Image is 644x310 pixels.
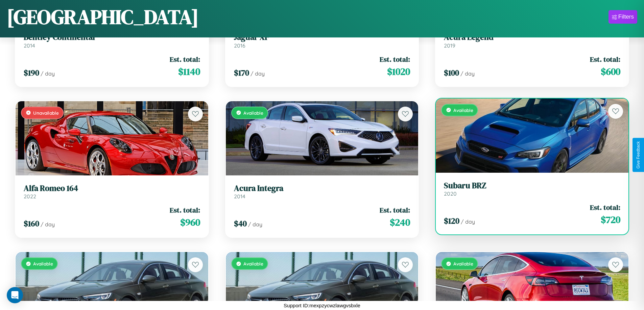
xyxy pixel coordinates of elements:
div: Filters [618,13,634,20]
span: Available [453,107,473,113]
span: $ 1140 [178,65,200,78]
a: Jaguar XF2016 [234,32,410,49]
span: Est. total: [380,54,410,64]
span: Est. total: [170,54,200,64]
span: Est. total: [380,205,410,215]
a: Subaru BRZ2020 [444,181,620,197]
h3: Acura Legend [444,32,620,42]
span: 2014 [24,42,35,49]
h3: Bentley Continental [24,32,200,42]
h3: Acura Integra [234,184,410,193]
a: Acura Legend2019 [444,32,620,49]
span: / day [41,221,55,228]
span: 2016 [234,42,245,49]
span: $ 960 [180,216,200,229]
div: Give Feedback [636,141,641,169]
p: Support ID: mexpzycwzlawgvsbxle [284,301,360,310]
span: / day [248,221,262,228]
span: Est. total: [590,202,620,212]
span: 2019 [444,42,455,49]
span: 2022 [24,193,36,200]
h1: [GEOGRAPHIC_DATA] [7,3,199,31]
span: / day [251,70,265,77]
span: $ 170 [234,67,249,78]
span: $ 40 [234,218,247,229]
a: Alfa Romeo 1642022 [24,184,200,200]
span: Est. total: [590,54,620,64]
h3: Subaru BRZ [444,181,620,191]
span: $ 720 [601,213,620,226]
span: 2014 [234,193,245,200]
span: 2020 [444,190,457,197]
span: Available [243,261,263,266]
span: / day [41,70,55,77]
span: $ 600 [601,65,620,78]
span: $ 160 [24,218,39,229]
span: $ 190 [24,67,39,78]
span: Est. total: [170,205,200,215]
a: Bentley Continental2014 [24,32,200,49]
span: Available [33,261,53,266]
span: $ 240 [390,216,410,229]
span: $ 1020 [387,65,410,78]
h3: Jaguar XF [234,32,410,42]
span: Available [243,110,263,116]
span: $ 120 [444,215,459,226]
h3: Alfa Romeo 164 [24,184,200,193]
span: Available [453,261,473,266]
span: Unavailable [33,110,59,116]
div: Open Intercom Messenger [7,287,23,303]
span: / day [461,218,475,225]
a: Acura Integra2014 [234,184,410,200]
button: Filters [609,10,637,24]
span: / day [460,70,475,77]
span: $ 100 [444,67,459,78]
